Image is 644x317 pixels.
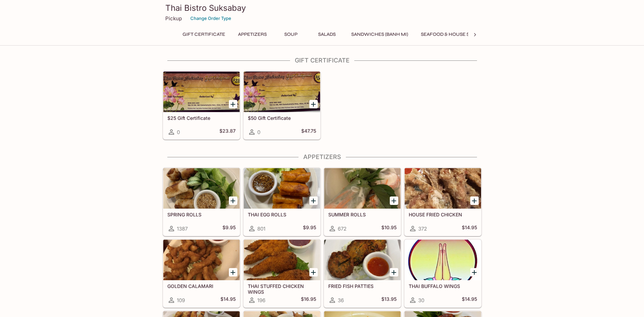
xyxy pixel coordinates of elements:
button: Sandwiches (Banh Mi) [348,30,412,39]
button: Appetizers [234,30,270,39]
span: 0 [257,129,260,135]
h5: GOLDEN CALAMARI [167,283,236,289]
button: Add THAI STUFFED CHICKEN WINGS [309,268,318,276]
h5: SPRING ROLLS [167,212,236,217]
span: 0 [177,129,180,135]
span: 196 [257,297,265,303]
p: Pickup [165,15,182,22]
button: Add HOUSE FRIED CHICKEN [470,196,479,205]
a: GOLDEN CALAMARI109$14.95 [163,239,240,308]
h4: Gift Certificate [163,57,482,64]
button: Add THAI BUFFALO WINGS [470,268,479,276]
a: THAI BUFFALO WINGS30$14.95 [404,239,481,308]
button: Add SPRING ROLLS [229,196,237,205]
span: 801 [257,226,265,232]
button: Add $50 Gift Certificate [309,100,318,108]
button: Gift Certificate [179,30,229,39]
h5: $25 Gift Certificate [167,115,236,121]
div: GOLDEN CALAMARI [163,240,240,280]
a: SPRING ROLLS1387$9.95 [163,168,240,236]
h4: Appetizers [163,153,482,161]
a: FRIED FISH PATTIES36$13.95 [324,239,401,308]
h5: $9.95 [222,224,236,233]
span: 1387 [177,226,188,232]
span: 36 [338,297,344,303]
div: $25 Gift Certificate [163,72,240,112]
button: Soup [276,30,306,39]
h5: $13.95 [381,296,397,304]
div: HOUSE FRIED CHICKEN [405,168,481,209]
a: HOUSE FRIED CHICKEN372$14.95 [404,168,481,236]
h5: THAI EGG ROLLS [248,212,316,217]
button: Salads [312,30,342,39]
div: THAI EGG ROLLS [244,168,320,209]
span: 372 [418,226,427,232]
h5: FRIED FISH PATTIES [328,283,397,289]
div: SUMMER ROLLS [324,168,401,209]
h5: SUMMER ROLLS [328,212,397,217]
button: Change Order Type [187,13,234,24]
div: THAI BUFFALO WINGS [405,240,481,280]
h5: $14.95 [462,224,477,233]
span: 672 [338,226,347,232]
button: Add $25 Gift Certificate [229,100,237,108]
div: $50 Gift Certificate [244,72,320,112]
button: Add FRIED FISH PATTIES [390,268,398,276]
h5: $10.95 [381,224,397,233]
div: FRIED FISH PATTIES [324,240,401,280]
h5: $16.95 [301,296,316,304]
a: $25 Gift Certificate0$23.87 [163,71,240,139]
h5: THAI STUFFED CHICKEN WINGS [248,283,316,294]
a: SUMMER ROLLS672$10.95 [324,168,401,236]
h5: $23.87 [219,128,236,136]
a: THAI STUFFED CHICKEN WINGS196$16.95 [243,239,320,308]
button: Add THAI EGG ROLLS [309,196,318,205]
h5: HOUSE FRIED CHICKEN [409,212,477,217]
h5: $14.95 [220,296,236,304]
h3: Thai Bistro Suksabay [165,3,479,13]
div: THAI STUFFED CHICKEN WINGS [244,240,320,280]
h5: $14.95 [462,296,477,304]
button: Seafood & House Specials [417,30,493,39]
div: SPRING ROLLS [163,168,240,209]
a: $50 Gift Certificate0$47.75 [243,71,320,139]
span: 109 [177,297,185,303]
a: THAI EGG ROLLS801$9.95 [243,168,320,236]
button: Add SUMMER ROLLS [390,196,398,205]
h5: $47.75 [301,128,316,136]
h5: $50 Gift Certificate [248,115,316,121]
button: Add GOLDEN CALAMARI [229,268,237,276]
h5: THAI BUFFALO WINGS [409,283,477,289]
span: 30 [418,297,424,303]
h5: $9.95 [303,224,316,233]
